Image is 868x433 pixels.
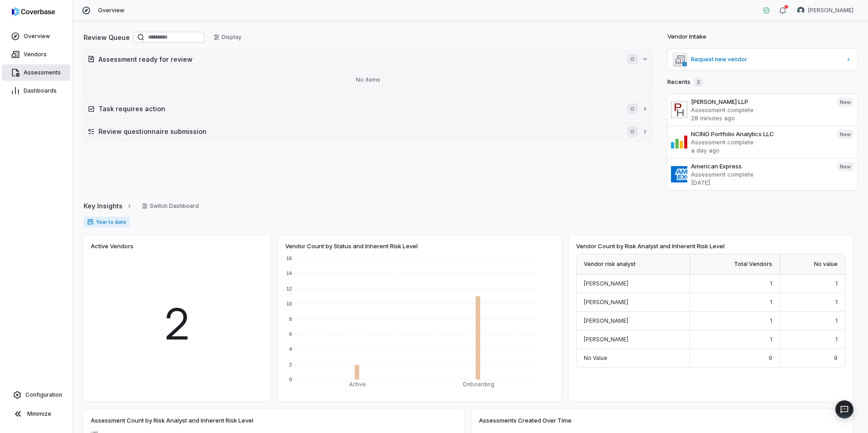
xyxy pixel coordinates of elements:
span: Overview [98,7,124,14]
span: 1 [835,317,838,324]
button: Jonathan Lee avatar[PERSON_NAME] [792,4,859,17]
span: Overview [24,33,50,40]
h3: [PERSON_NAME] LLP [691,98,830,106]
a: Overview [2,28,70,44]
a: Configuration [4,387,69,403]
span: 1 [835,299,838,305]
text: 10 [286,301,292,306]
span: New [837,98,853,107]
text: 6 [289,331,292,337]
img: logo-D7KZi-bG.svg [12,7,55,16]
a: NCINO Portfolio Analytics LLCAssessment completea day agoNew [667,126,857,158]
span: 1 [770,336,772,343]
a: Key Insights [84,197,133,216]
button: Minimize [4,405,69,423]
button: Display [208,30,247,44]
span: New [837,130,853,139]
div: Total Vendors [690,254,780,275]
a: Assessments [2,64,70,81]
p: Assessment complete [691,106,830,114]
span: Assessments Created Over Time [479,416,572,424]
a: Request new vendor [667,49,857,70]
span: 1 [770,280,772,287]
span: No Value [584,354,607,361]
div: No items [88,68,649,92]
h2: Vendor Intake [667,32,706,41]
span: Minimize [27,410,51,418]
svg: Date range for report [87,219,94,225]
span: Configuration [25,391,62,399]
button: Assessment ready for review0 [84,50,652,68]
a: Vendors [2,46,70,63]
span: 1 [835,280,838,287]
button: Key Insights [81,197,135,216]
text: 14 [286,271,292,276]
a: American ExpressAssessment complete[DATE]New [667,158,857,190]
span: 1 [835,336,838,343]
span: 0 [627,126,638,137]
h2: Recents [667,78,703,87]
text: 12 [286,286,292,291]
span: 1 [770,317,772,324]
span: Vendors [24,51,47,58]
p: Assessment complete [691,170,830,178]
text: 4 [289,346,292,352]
button: Task requires action0 [84,100,652,118]
h2: Assessment ready for review [99,54,618,64]
span: Key Insights [84,201,123,211]
span: 0 [627,54,638,64]
h2: Review Queue [84,33,130,42]
span: Assessment Count by Risk Analyst and Inherent Risk Level [91,416,253,424]
span: Request new vendor [691,56,842,63]
span: 0 [627,103,638,114]
p: [DATE] [691,178,830,187]
p: Assessment complete [691,138,830,146]
a: Dashboards [2,83,70,99]
text: 0 [289,377,292,382]
span: Vendor Count by Risk Analyst and Inherent Risk Level [576,242,725,250]
span: 9 [769,354,772,361]
span: 2 [163,292,191,357]
span: [PERSON_NAME] [808,7,853,14]
span: Active Vendors [91,242,133,250]
img: Jonathan Lee avatar [797,7,804,14]
h3: American Express [691,162,830,170]
span: Year to date [84,216,130,227]
h2: Task requires action [99,104,618,113]
span: 1 [770,299,772,305]
text: 8 [289,316,292,322]
span: 9 [834,354,838,361]
span: Assessments [24,69,61,76]
span: [PERSON_NAME] [584,299,628,305]
span: 3 [694,78,703,87]
text: 16 [286,256,292,261]
text: 2 [289,362,292,367]
span: Vendor Count by Status and Inherent Risk Level [285,242,418,250]
h3: NCINO Portfolio Analytics LLC [691,130,830,138]
span: Dashboards [24,87,57,94]
span: New [837,162,853,171]
h2: Review questionnaire submission [99,127,618,136]
button: Switch Dashboard [136,199,204,213]
div: No value [780,254,845,275]
p: a day ago [691,146,830,154]
a: [PERSON_NAME] LLPAssessment complete28 minutes agoNew [667,94,857,126]
span: [PERSON_NAME] [584,317,628,324]
p: 28 minutes ago [691,114,830,122]
div: Vendor risk analyst [577,254,690,275]
span: [PERSON_NAME] [584,280,628,287]
button: Review questionnaire submission0 [84,123,652,141]
span: [PERSON_NAME] [584,336,628,343]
